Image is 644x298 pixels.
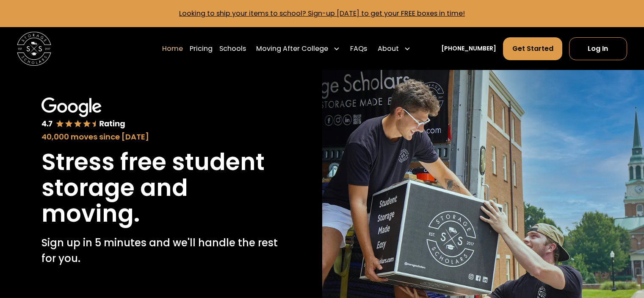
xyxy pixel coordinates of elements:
[503,37,562,60] a: Get Started
[374,37,414,61] div: About
[41,97,125,130] img: Google 4.7 star rating
[41,235,280,266] p: Sign up in 5 minutes and we'll handle the rest for you.
[253,37,343,61] div: Moving After College
[569,37,627,60] a: Log In
[350,37,367,61] a: FAQs
[179,8,465,18] a: Looking to ship your items to school? Sign-up [DATE] to get your FREE boxes in time!
[17,32,51,66] a: home
[17,32,51,66] img: Storage Scholars main logo
[219,37,246,61] a: Schools
[441,44,496,53] a: [PHONE_NUMBER]
[162,37,183,61] a: Home
[190,37,213,61] a: Pricing
[41,149,280,227] h1: Stress free student storage and moving.
[256,44,328,54] div: Moving After College
[378,44,399,54] div: About
[41,131,280,142] div: 40,000 moves since [DATE]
